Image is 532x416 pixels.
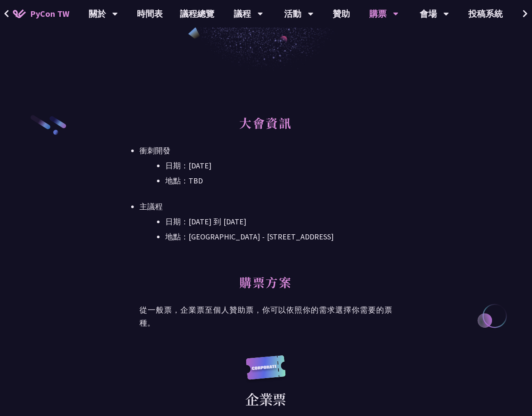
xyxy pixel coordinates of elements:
h2: 大會資訊 [139,115,393,140]
li: 衝刺開發 [139,145,393,188]
img: corporate.a587c14.svg [244,356,288,389]
li: 主議程 [139,201,393,244]
div: 企業票 [245,389,287,410]
span: PyCon TW [30,7,69,20]
li: 日期：[DATE] 到 [DATE] [165,216,393,229]
li: 日期：[DATE] [165,160,393,173]
li: 地點：TBD [165,175,393,188]
p: 從一般票，企業票至個人贊助票，你可以依照你的需求選擇你需要的票種。 [139,304,393,330]
img: Home icon of PyCon TW 2025 [13,9,26,18]
a: PyCon TW [4,3,78,25]
li: 地點：[GEOGRAPHIC_DATA] - ​[STREET_ADDRESS] [165,231,393,244]
h2: 購票方案 [139,274,393,300]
